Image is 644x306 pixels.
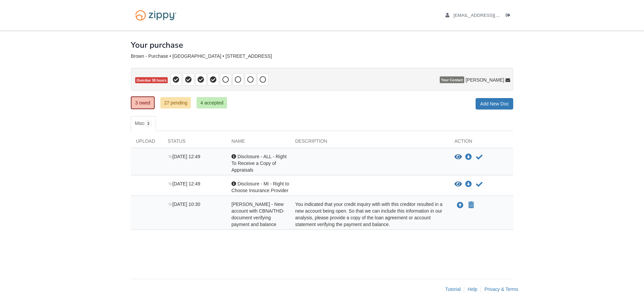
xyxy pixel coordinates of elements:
[197,97,227,108] a: 4 accepted
[468,201,475,209] button: Declare Tonya Brown - New account with CBNA/THD- document verifying payment and balance not appli...
[468,287,477,292] a: Help
[440,77,464,83] span: Your Contact
[231,154,286,173] span: Disclosure - ALL - Right To Receive a Copy of Appraisals
[484,287,518,292] a: Privacy & Terms
[131,116,156,131] a: Misc
[131,138,163,148] div: Upload
[290,201,449,228] div: You indicated that your credit inquiry with with this creditor resulted in a new account being op...
[465,155,472,160] a: Download Disclosure - ALL - Right To Receive a Copy of Appraisals
[465,182,472,187] a: Download Disclosure - MI - Right to Choose Insurance Provider
[131,41,183,49] h1: Your purchase
[454,154,462,161] button: View Disclosure - ALL - Right To Receive a Copy of Appraisals
[131,53,513,59] div: Brown - Purchase • [GEOGRAPHIC_DATA] • [STREET_ADDRESS]
[145,120,152,127] span: 3
[506,13,513,19] a: Log out
[445,287,461,292] a: Tutorial
[475,153,483,161] button: Acknowledge receipt of document
[453,13,530,18] span: tonyabr@umich.edu
[231,202,284,227] span: [PERSON_NAME] - New account with CBNA/THD- document verifying payment and balance
[168,202,200,207] span: [DATE] 10:30
[231,181,289,193] span: Disclosure - MI - Right to Choose Insurance Provider
[475,180,483,188] button: Acknowledge receipt of document
[456,201,464,210] button: Upload Tonya Brown - New account with CBNA/THD- document verifying payment and balance
[476,98,513,110] a: Add New Doc
[131,7,181,24] img: Logo
[449,138,513,148] div: Action
[445,13,530,19] a: edit profile
[168,154,200,159] span: [DATE] 12:49
[466,77,504,83] span: [PERSON_NAME]
[226,138,290,148] div: Name
[135,77,168,84] span: Overdue 39 hours
[290,138,449,148] div: Description
[160,97,191,108] a: 27 pending
[163,138,226,148] div: Status
[131,96,155,109] a: 3 owed
[168,181,200,186] span: [DATE] 12:49
[454,181,462,188] button: View Disclosure - MI - Right to Choose Insurance Provider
